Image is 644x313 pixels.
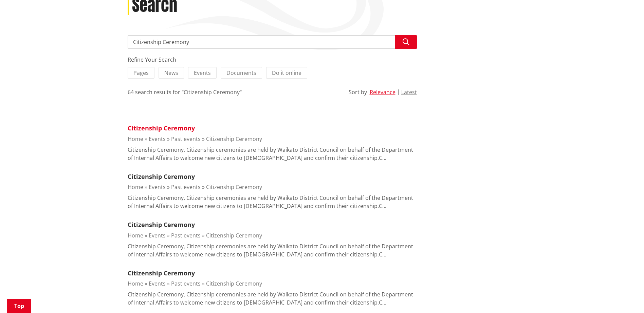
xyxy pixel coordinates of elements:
[149,183,166,191] a: Events
[226,69,256,77] span: Documents
[149,280,166,287] a: Events
[128,56,417,64] div: Refine Your Search
[613,285,637,309] iframe: Messenger Launcher
[370,89,395,95] button: Relevance
[128,232,143,239] a: Home
[128,183,143,191] a: Home
[128,35,417,49] input: Search input
[206,183,262,191] a: Citizenship Ceremony
[128,194,417,210] p: Citizenship Ceremony, Citizenship ceremonies are held by Waikato District Council on behalf of th...
[164,69,178,77] span: News
[171,280,201,287] a: Past events
[133,69,149,77] span: Pages
[272,69,301,77] span: Do it online
[128,88,242,96] div: 64 search results for "Citizenship Ceremony"
[194,69,211,77] span: Events
[128,124,195,132] a: Citizenship Ceremony
[7,299,31,313] a: Top
[171,232,201,239] a: Past events
[128,242,417,258] p: Citizenship Ceremony, Citizenship ceremonies are held by Waikato District Council on behalf of th...
[206,232,262,239] a: Citizenship Ceremony
[206,135,262,143] a: Citizenship Ceremony
[128,146,417,162] p: Citizenship Ceremony, Citizenship ceremonies are held by Waikato District Council on behalf of th...
[128,290,417,307] p: Citizenship Ceremony, Citizenship ceremonies are held by Waikato District Council on behalf of th...
[206,280,262,287] a: Citizenship Ceremony
[128,135,143,143] a: Home
[401,89,417,95] button: Latest
[171,183,201,191] a: Past events
[349,88,367,96] div: Sort by
[128,269,195,277] a: Citizenship Ceremony
[171,135,201,143] a: Past events
[149,135,166,143] a: Events
[128,172,195,181] a: Citizenship Ceremony
[128,221,195,229] a: Citizenship Ceremony
[128,280,143,287] a: Home
[149,232,166,239] a: Events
